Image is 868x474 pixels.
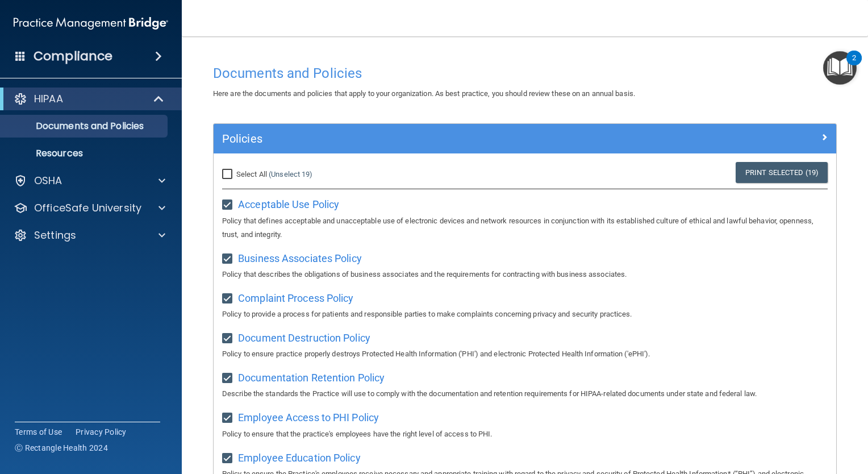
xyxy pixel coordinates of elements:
[14,201,165,215] a: OfficeSafe University
[222,268,828,281] p: Policy that describes the obligations of business associates and the requirements for contracting...
[7,148,162,159] p: Resources
[238,411,379,423] span: Employee Access to PHI Policy
[76,426,127,438] a: Privacy Policy
[213,66,837,81] h4: Documents and Policies
[238,292,353,304] span: Complaint Process Policy
[15,426,62,438] a: Terms of Use
[222,347,828,361] p: Policy to ensure practice properly destroys Protected Health Information ('PHI') and electronic P...
[222,427,828,441] p: Policy to ensure that the practice's employees have the right level of access to PHI.
[852,58,856,73] div: 2
[238,372,385,384] span: Documentation Retention Policy
[15,442,108,454] span: Ⓒ Rectangle Health 2024
[222,130,828,148] a: Policies
[238,252,362,264] span: Business Associates Policy
[238,198,339,210] span: Acceptable Use Policy
[238,452,361,464] span: Employee Education Policy
[14,12,168,35] img: PMB logo
[222,387,828,401] p: Describe the standards the Practice will use to comply with the documentation and retention requi...
[14,228,165,242] a: Settings
[34,174,62,188] p: OSHA
[34,228,76,242] p: Settings
[222,132,672,145] h5: Policies
[238,332,370,344] span: Document Destruction Policy
[213,89,635,98] span: Here are the documents and policies that apply to your organization. As best practice, you should...
[236,170,267,178] span: Select All
[14,174,165,188] a: OSHA
[222,214,828,242] p: Policy that defines acceptable and unacceptable use of electronic devices and network resources i...
[7,120,162,132] p: Documents and Policies
[222,307,828,321] p: Policy to provide a process for patients and responsible parties to make complaints concerning pr...
[736,162,828,183] a: Print Selected (19)
[34,92,63,106] p: HIPAA
[34,201,141,215] p: OfficeSafe University
[269,170,312,178] a: (Unselect 19)
[823,51,857,85] button: Open Resource Center, 2 new notifications
[222,170,235,179] input: Select All (Unselect 19)
[34,48,112,64] h4: Compliance
[14,92,165,106] a: HIPAA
